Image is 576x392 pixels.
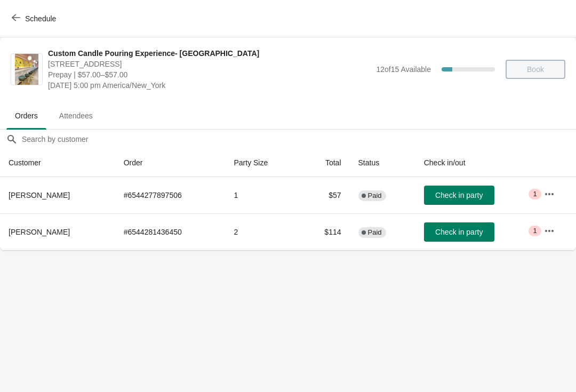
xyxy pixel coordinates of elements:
td: $57 [300,177,350,213]
span: Prepay | $57.00–$57.00 [48,69,371,80]
span: Schedule [25,14,56,23]
td: $114 [300,213,350,250]
span: [DATE] 5:00 pm America/New_York [48,80,371,91]
img: Custom Candle Pouring Experience- Delray Beach [15,54,38,85]
th: Status [350,149,415,177]
span: Attendees [51,106,101,125]
span: Custom Candle Pouring Experience- [GEOGRAPHIC_DATA] [48,48,371,59]
button: Check in party [424,186,494,205]
span: Check in party [435,228,483,236]
td: # 6544281436450 [115,213,226,250]
span: [PERSON_NAME] [9,191,70,199]
span: Check in party [435,191,483,199]
span: 1 [533,190,537,198]
span: Paid [368,191,382,200]
span: Paid [368,228,382,237]
span: [STREET_ADDRESS] [48,59,371,69]
th: Check in/out [415,149,535,177]
th: Order [115,149,226,177]
span: 12 of 15 Available [376,65,431,74]
th: Party Size [225,149,300,177]
td: # 6544277897506 [115,177,226,213]
th: Total [300,149,350,177]
button: Check in party [424,222,494,242]
button: Schedule [5,9,65,28]
input: Search by customer [21,130,576,149]
td: 2 [225,213,300,250]
td: 1 [225,177,300,213]
span: [PERSON_NAME] [9,228,70,236]
span: 1 [533,227,537,235]
span: Orders [6,106,46,125]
